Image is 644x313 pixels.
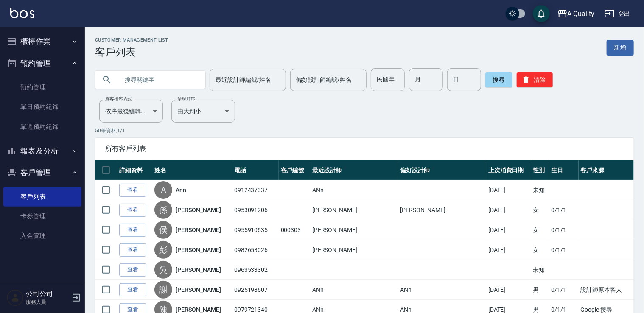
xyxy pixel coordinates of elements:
td: [DATE] [486,280,531,300]
a: [PERSON_NAME] [176,246,221,254]
td: 未知 [531,260,549,280]
div: 吳 [154,261,172,279]
a: 單週預約紀錄 [3,117,81,137]
th: 姓名 [152,160,232,180]
td: [PERSON_NAME] [310,240,398,260]
td: ANn [310,180,398,200]
button: 預約管理 [3,53,81,75]
a: 查看 [119,243,146,257]
td: 0/1/1 [549,280,578,300]
th: 客戶編號 [279,160,310,180]
th: 客戶來源 [579,160,634,180]
td: ANn [398,280,486,300]
th: 偏好設計師 [398,160,486,180]
h3: 客戶列表 [95,46,168,58]
a: [PERSON_NAME] [176,265,221,274]
button: 清除 [517,72,553,87]
td: 0963533302 [232,260,279,280]
a: 客戶列表 [3,187,81,207]
th: 最近設計師 [310,160,398,180]
a: [PERSON_NAME] [176,226,221,234]
h2: Customer Management List [95,37,168,43]
div: 由大到小 [171,100,235,123]
button: 登出 [601,6,634,22]
img: Logo [10,8,34,18]
td: 0925198607 [232,280,279,300]
a: 查看 [119,224,146,237]
input: 搜尋關鍵字 [119,68,199,91]
a: 入金管理 [3,226,81,246]
div: 依序最後編輯時間 [99,100,163,123]
div: A [154,181,172,199]
button: 報表及分析 [3,140,81,162]
button: 櫃檯作業 [3,31,81,53]
p: 50 筆資料, 1 / 1 [95,127,634,134]
a: 新增 [607,40,634,56]
button: 客戶管理 [3,162,81,184]
td: [DATE] [486,240,531,260]
button: save [533,5,550,22]
img: Person [7,289,24,306]
td: 女 [531,200,549,220]
th: 詳細資料 [117,160,152,180]
div: 孫 [154,201,172,219]
td: 未知 [531,180,549,200]
div: 謝 [154,281,172,299]
a: [PERSON_NAME] [176,285,221,294]
td: 0955910635 [232,220,279,240]
td: ANn [310,280,398,300]
td: [DATE] [486,220,531,240]
h5: 公司公司 [26,290,69,298]
a: 查看 [119,204,146,217]
td: [PERSON_NAME] [398,200,486,220]
th: 電話 [232,160,279,180]
td: 0/1/1 [549,200,578,220]
td: [DATE] [486,180,531,200]
td: [DATE] [486,200,531,220]
td: 設計師原本客人 [579,280,634,300]
button: A Quality [554,5,598,22]
td: 0953091206 [232,200,279,220]
th: 上次消費日期 [486,160,531,180]
span: 所有客戶列表 [105,145,624,153]
td: [PERSON_NAME] [310,220,398,240]
th: 性別 [531,160,549,180]
th: 生日 [549,160,578,180]
div: A Quality [568,8,595,19]
a: 查看 [119,184,146,197]
td: 男 [531,280,549,300]
div: 彭 [154,241,172,259]
td: 0982653026 [232,240,279,260]
td: 0/1/1 [549,240,578,260]
div: 侯 [154,221,172,239]
label: 顧客排序方式 [105,96,132,102]
td: [PERSON_NAME] [310,200,398,220]
p: 服務人員 [26,298,69,306]
td: 0912437337 [232,180,279,200]
a: 查看 [119,263,146,277]
button: 搜尋 [485,72,512,87]
a: 單日預約紀錄 [3,97,81,117]
a: 查看 [119,283,146,296]
a: [PERSON_NAME] [176,206,221,214]
td: 女 [531,240,549,260]
td: 000303 [279,220,310,240]
td: 女 [531,220,549,240]
a: Ann [176,186,186,194]
td: 0/1/1 [549,220,578,240]
a: 卡券管理 [3,207,81,226]
label: 呈現順序 [177,96,195,102]
a: 預約管理 [3,78,81,97]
